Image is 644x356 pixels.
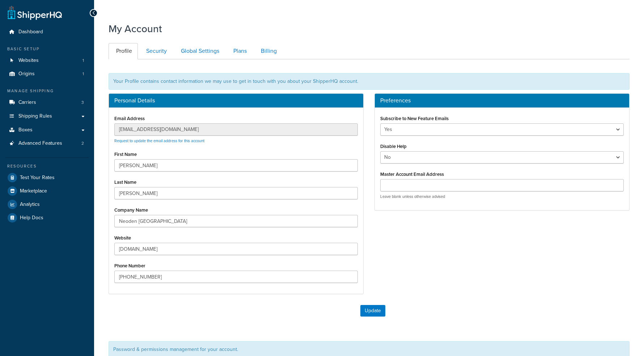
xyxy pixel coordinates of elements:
div: Resources [5,163,89,169]
label: Company Name [114,207,148,213]
a: Boxes [5,123,89,137]
label: Disable Help [380,144,407,149]
span: Help Docs [20,215,43,221]
span: 1 [82,71,84,77]
div: Manage Shipping [5,88,89,94]
span: 2 [81,140,84,147]
a: Security [139,43,173,59]
a: Dashboard [5,25,89,39]
li: Origins [5,67,89,81]
span: 3 [81,99,84,106]
div: Basic Setup [5,46,89,52]
li: Advanced Features [5,137,89,150]
h3: Personal Details [114,97,358,104]
span: Dashboard [18,29,43,35]
span: Carriers [18,99,36,106]
label: Master Account Email Address [380,171,444,177]
a: Marketplace [5,185,89,198]
a: Profile [109,43,138,59]
span: Advanced Features [18,140,62,147]
a: Carriers 3 [5,96,89,109]
a: Origins 1 [5,67,89,81]
span: Test Your Rates [20,175,55,181]
div: Your Profile contains contact information we may use to get in touch with you about your ShipperH... [109,73,630,90]
label: Website [114,235,131,241]
a: Global Settings [173,43,225,59]
a: ShipperHQ Home [8,5,62,20]
a: Shipping Rules [5,110,89,123]
label: Phone Number [114,263,145,268]
label: Subscribe to New Feature Emails [380,116,449,121]
li: Websites [5,54,89,67]
span: 1 [82,58,84,64]
label: Last Name [114,179,136,185]
label: First Name [114,152,137,157]
a: Billing [253,43,283,59]
label: Email Address [114,116,145,121]
span: Origins [18,71,35,77]
li: Carriers [5,96,89,109]
a: Test Your Rates [5,171,89,184]
p: Leave blank unless otherwise advised [380,194,624,199]
button: Update [360,305,385,317]
span: Shipping Rules [18,113,52,119]
span: Marketplace [20,188,47,194]
a: Help Docs [5,211,89,224]
a: Plans [226,43,253,59]
a: Advanced Features 2 [5,137,89,150]
a: Analytics [5,198,89,211]
a: Websites 1 [5,54,89,67]
span: Websites [18,58,39,64]
h1: My Account [109,22,162,36]
a: Request to update the email address for this account [114,138,204,144]
h3: Preferences [380,97,624,104]
span: Analytics [20,202,40,208]
span: Boxes [18,127,33,133]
